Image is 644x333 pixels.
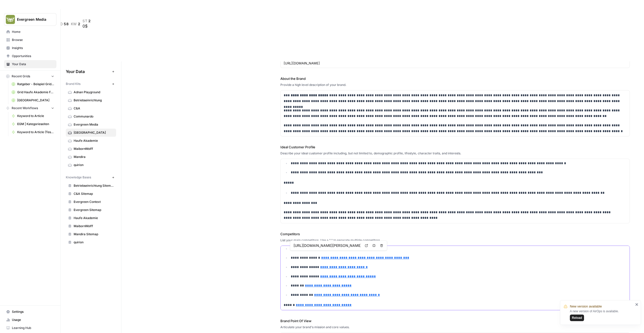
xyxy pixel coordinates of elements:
span: Knowledge Bases [66,175,91,180]
a: Grid Haufe Akademie FJC [9,88,56,96]
span: Your Data [12,62,54,66]
label: Ideal Customer Profile [280,145,630,150]
span: Communardo [74,114,114,119]
a: Haufe Akademie [66,137,116,145]
span: Keyword to Article [17,114,54,118]
a: Adnan Playground [66,88,116,96]
span: kw [71,22,77,26]
div: Describe your ideal customer profile including, but not limited to, demographic profile, lifestyl... [280,151,630,156]
label: About the Brand [280,76,630,81]
span: Mandira Sitemap [74,232,114,236]
a: Communardo [66,112,116,121]
input: www.sundaysoccer.com [284,61,627,66]
span: Betriebseinrichtung Sitemap [74,183,114,188]
a: MaibornWolff [66,222,116,230]
a: quirion [66,238,116,246]
span: Evergreen Media [74,122,114,127]
span: Usage [12,318,54,322]
a: C&A [66,104,116,112]
span: [GEOGRAPHIC_DATA] [74,130,114,135]
a: EGM | Kategorieseiten [9,120,56,128]
a: st2 [82,19,91,23]
a: quirion [66,161,116,169]
a: Keyword to Article [9,112,56,120]
div: A new version of AirOps is available. [570,309,634,321]
div: Articulate your brand's mission and core values. [280,325,630,329]
span: MaibornWolff [74,147,114,151]
span: [GEOGRAPHIC_DATA] [17,98,54,103]
span: Keyword to Article (Testversion Silja) [17,130,54,134]
button: Recent Workflows [4,104,56,112]
a: Ratgeber - Beispiel Grid (bitte kopieren) [9,80,56,88]
span: 2 [88,19,91,23]
a: Usage [4,316,56,324]
label: Brand Point Of View [280,318,630,323]
a: Evergreen Sitemap [66,206,116,214]
span: st [82,19,87,23]
a: Settings [4,308,56,316]
a: Keyword to Article (Testversion Silja) [9,128,56,136]
a: [GEOGRAPHIC_DATA] [9,96,56,104]
a: Evergreen Context [66,198,116,206]
a: [GEOGRAPHIC_DATA] [66,129,116,137]
a: Your Data [4,60,56,68]
span: Learning Hub [12,326,54,330]
span: Haufe Akademie [74,138,114,143]
label: Competitors [280,231,630,236]
div: List your main competitors. Use a "," to separate multiple competitors. [280,238,630,243]
span: Recent Grids [12,74,30,79]
span: Evergreen Sitemap [74,208,114,212]
span: C&A [74,106,114,111]
a: C&A Sitemap [66,190,116,198]
span: New version available [570,304,602,309]
span: Evergreen Context [74,200,114,204]
span: 58 [64,22,69,26]
span: EGM | Kategorieseiten [17,122,54,126]
button: close [635,302,639,306]
span: Adnan Playground [74,90,114,94]
span: C&A Sitemap [74,192,114,196]
span: Mandira [74,155,114,159]
span: quirion [74,240,114,245]
span: quirion [74,163,114,167]
a: Learning Hub [4,324,56,332]
div: Provide a high level description of your brand. [280,83,630,87]
a: Mandira [66,153,116,161]
span: Recent Workflows [12,106,38,110]
a: MaibornWolff [66,145,116,153]
span: Haufe Akademie [74,216,114,220]
span: Ratgeber - Beispiel Grid (bitte kopieren) [17,82,54,86]
span: Grid Haufe Akademie FJC [17,90,54,94]
a: rd58 [58,22,69,26]
button: Reload [570,315,584,321]
a: kw2 [71,22,80,26]
span: Settings [12,310,54,314]
a: Haufe Akademie [66,214,116,222]
button: Recent Grids [4,73,56,80]
span: Betriebseinrichtung [74,98,114,103]
div: 0$ [82,23,91,29]
a: Evergreen Media [66,121,116,129]
span: MaibornWolff [74,224,114,228]
span: Brand Kits [66,82,80,86]
a: Betriebseinrichtung Sitemap [66,182,116,190]
span: Your Data [66,68,110,75]
a: Betriebseinrichtung [66,96,116,104]
span: Reload [572,316,582,320]
span: 2 [78,22,80,26]
a: Mandira Sitemap [66,230,116,238]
